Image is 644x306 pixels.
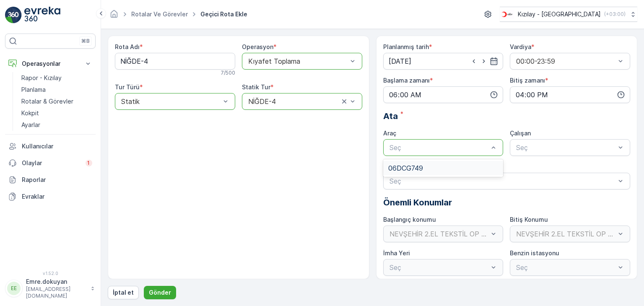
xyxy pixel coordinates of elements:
[113,288,134,297] p: İptal et
[22,176,92,184] p: Raporlar
[26,286,86,299] p: [EMAIL_ADDRESS][DOMAIN_NAME]
[21,121,40,129] p: Ayarlar
[18,119,96,131] a: Ayarlar
[383,43,429,50] label: Planlanmış tarih
[21,97,73,106] p: Rotalar & Görevler
[510,43,531,50] label: Vardiya
[22,60,79,68] p: Operasyonlar
[388,164,423,172] span: 06DCG749
[18,107,96,119] a: Kokpit
[26,277,86,286] p: Emre.dokuyan
[22,159,80,167] p: Olaylar
[242,43,273,50] label: Operasyon
[510,130,531,137] label: Çalışan
[604,11,626,18] p: ( +03:00 )
[510,77,545,84] label: Bitiş zamanı
[242,83,270,91] label: Statik Tur
[383,110,398,122] span: Ata
[5,277,96,299] button: EEEmre.dokuyan[EMAIL_ADDRESS][DOMAIN_NAME]
[500,10,514,19] img: k%C4%B1z%C4%B1lay_D5CCths_t1JZB0k.png
[21,109,39,117] p: Kokpit
[144,286,176,299] button: Gönder
[516,143,615,153] p: Seç
[383,77,430,84] label: Başlama zamanı
[383,53,504,70] input: dd/mm/yyyy
[383,130,396,137] label: Araç
[5,188,96,205] a: Evraklar
[21,74,62,82] p: Rapor - Kızılay
[383,216,436,223] label: Başlangıç konumu
[5,171,96,188] a: Raporlar
[510,249,559,257] label: Benzin istasyonu
[24,7,60,23] img: logo_light-DOdMpM7g.png
[131,10,188,18] a: Rotalar ve Görevler
[115,83,140,91] label: Tur Türü
[108,286,139,299] button: İptal et
[21,86,46,94] p: Planlama
[109,13,119,20] a: Ana Sayfa
[81,38,90,44] p: ⌘B
[149,288,171,297] p: Gönder
[18,96,96,107] a: Rotalar & Görevler
[18,72,96,84] a: Rapor - Kızılay
[22,142,92,150] p: Kullanıcılar
[115,43,140,50] label: Rota Adı
[383,249,410,257] label: İmha Yeri
[518,10,601,18] p: Kızılay - [GEOGRAPHIC_DATA]
[87,160,91,166] p: 1
[510,216,548,223] label: Bitiş Konumu
[5,271,96,276] span: v 1.52.0
[500,7,637,22] button: Kızılay - [GEOGRAPHIC_DATA](+03:00)
[18,84,96,96] a: Planlama
[390,143,489,153] p: Seç
[5,138,96,155] a: Kullanıcılar
[221,70,235,76] p: 7 / 500
[5,155,96,171] a: Olaylar1
[383,196,631,209] p: Önemli Konumlar
[7,282,21,295] div: EE
[199,10,249,18] span: Geçici Rota Ekle
[22,192,92,201] p: Evraklar
[5,7,22,23] img: logo
[5,55,96,72] button: Operasyonlar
